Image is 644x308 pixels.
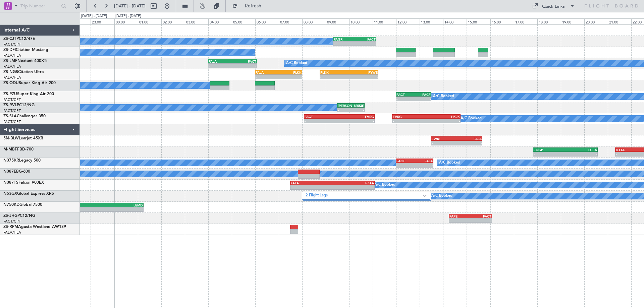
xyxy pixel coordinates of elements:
[3,225,66,229] a: ZS-RPMAgusta Westland AW139
[306,193,423,199] label: 2 Flight Legs
[305,119,339,123] div: -
[339,119,374,123] div: -
[320,75,349,79] div: -
[339,115,374,119] div: FVRG
[3,136,19,140] span: 5N-BLW
[396,18,420,24] div: 12:00
[114,18,138,24] div: 00:00
[208,18,232,24] div: 04:00
[433,91,454,102] div: A/C Booked
[232,18,255,24] div: 05:00
[490,18,514,24] div: 16:00
[255,18,279,24] div: 06:00
[432,141,457,145] div: -
[426,119,460,123] div: -
[232,64,256,68] div: -
[209,64,232,68] div: -
[332,181,374,185] div: FZAA
[426,115,460,119] div: HKJK
[3,114,17,118] span: ZS-SLA
[3,108,21,113] a: FACT/CPT
[415,159,433,163] div: FALA
[232,59,256,63] div: FACT
[256,70,278,74] div: FALA
[566,152,597,156] div: -
[334,37,355,41] div: FAGR
[3,192,17,196] span: N53GX
[326,18,349,24] div: 09:00
[349,18,373,24] div: 10:00
[3,170,19,174] span: N387EB
[3,81,56,85] a: ZS-ODUSuper King Air 200
[529,1,578,11] button: Quick Links
[161,18,185,24] div: 02:00
[302,18,326,24] div: 08:00
[39,203,143,207] div: LEMD
[415,163,433,167] div: -
[3,119,21,124] a: FACT/CPT
[414,97,431,101] div: -
[3,64,21,69] a: FALA/HLA
[3,147,34,151] a: M-MBFFBD-700
[393,119,426,123] div: -
[432,137,457,141] div: FWKI
[3,70,18,74] span: ZS-NGS
[91,18,114,24] div: 23:00
[414,93,431,97] div: FACF
[334,42,355,46] div: -
[431,191,452,201] div: A/C Booked
[114,3,146,9] span: [DATE] - [DATE]
[3,75,21,80] a: FALA/HLA
[239,4,267,8] span: Refresh
[608,18,631,24] div: 21:00
[449,219,470,223] div: -
[3,42,21,47] a: FACT/CPT
[138,18,161,24] div: 01:00
[439,158,460,168] div: A/C Booked
[457,137,481,141] div: FALA
[286,58,307,68] div: A/C Booked
[355,37,376,41] div: FACT
[349,75,378,79] div: -
[3,81,19,85] span: ZS-ODU
[229,1,269,11] button: Refresh
[3,225,18,229] span: ZS-RPM
[185,18,208,24] div: 03:00
[467,18,490,24] div: 15:00
[3,48,48,52] a: ZS-DFICitation Mustang
[351,108,364,112] div: -
[449,214,470,218] div: FAPE
[305,115,339,119] div: FACT
[3,230,21,235] a: FALA/HLA
[584,18,608,24] div: 20:00
[3,203,19,207] span: N750KD
[3,170,30,174] a: N387EBG-600
[355,42,376,46] div: -
[3,103,35,107] a: ZS-RVLPC12/NG
[514,18,537,24] div: 17:00
[3,114,46,118] a: ZS-SLAChallenger 350
[420,18,443,24] div: 13:00
[461,114,482,124] div: A/C Booked
[338,104,351,108] div: [PERSON_NAME]
[332,185,374,189] div: -
[470,214,491,218] div: FACT
[279,18,302,24] div: 07:00
[3,219,21,224] a: FACT/CPT
[423,194,427,197] img: arrow-gray.svg
[3,92,17,96] span: ZS-PZU
[396,97,414,101] div: -
[291,185,332,189] div: -
[3,48,16,52] span: ZS-DFI
[338,108,351,112] div: -
[3,181,44,185] a: N387TSFalcon 900EX
[20,1,59,11] input: Trip Number
[351,104,364,108] div: FACT
[209,59,232,63] div: FALA
[3,59,47,63] a: ZS-LMFNextant 400XTi
[81,13,107,19] div: [DATE] - [DATE]
[443,18,467,24] div: 14:00
[3,37,35,41] a: ZS-CJTPC12/47E
[3,203,42,207] a: N750KDGlobal 7500
[396,159,415,163] div: FACT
